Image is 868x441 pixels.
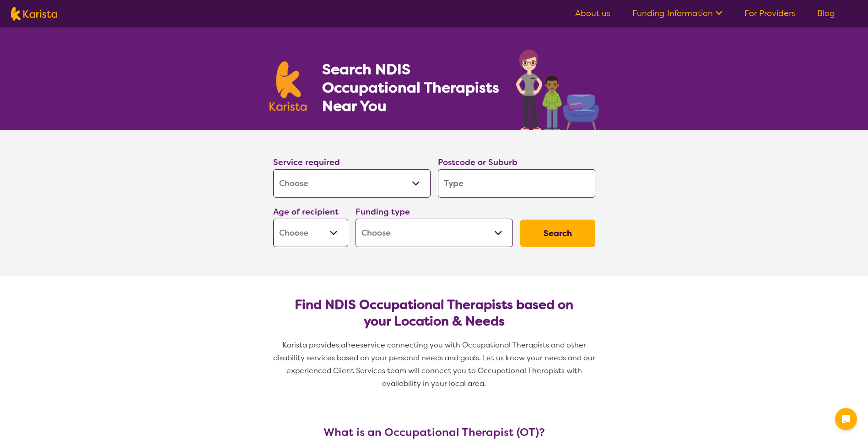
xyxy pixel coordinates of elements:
a: For Providers [744,8,795,19]
img: occupational-therapy [516,50,599,130]
button: Search [520,220,595,247]
label: Service required [273,157,340,168]
span: service connecting you with Occupational Therapists and other disability services based on your p... [273,340,597,388]
span: free [345,340,360,350]
label: Funding type [356,206,410,217]
input: Type [438,169,595,198]
h2: Find NDIS Occupational Therapists based on your Location & Needs [280,297,588,330]
span: Karista provides a [282,340,345,350]
img: Karista logo [270,61,307,111]
a: About us [575,8,610,19]
img: Karista logo [11,7,57,21]
h1: Search NDIS Occupational Therapists Near You [322,60,500,115]
label: Age of recipient [273,206,339,217]
label: Postcode or Suburb [438,157,518,168]
a: Funding Information [632,8,722,19]
h3: What is an Occupational Therapist (OT)? [270,426,599,439]
a: Blog [817,8,835,19]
